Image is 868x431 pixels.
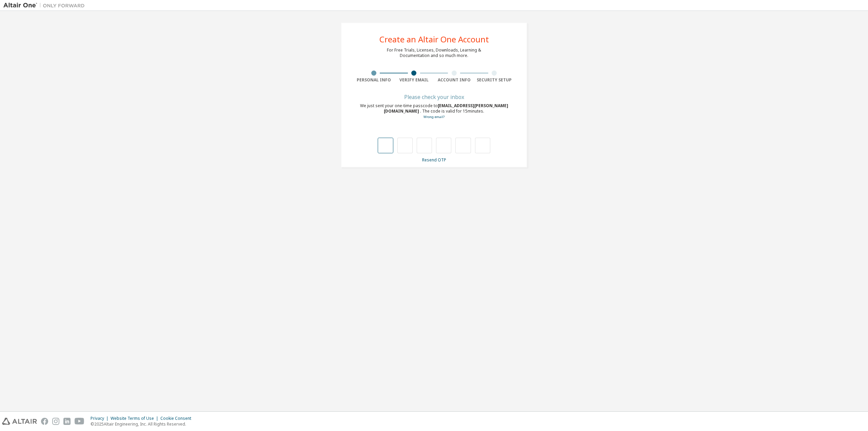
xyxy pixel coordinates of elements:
div: Please check your inbox [354,95,514,99]
img: linkedin.svg [63,418,71,425]
a: Go back to the registration form [423,115,445,119]
img: instagram.svg [52,418,59,425]
div: Create an Altair One Account [379,35,489,43]
div: Security Setup [474,77,515,83]
img: altair_logo.svg [2,418,37,425]
div: We just sent your one-time passcode to . The code is valid for 15 minutes. [354,103,514,120]
img: youtube.svg [75,418,84,425]
div: Privacy [91,416,111,421]
a: Resend OTP [422,157,446,163]
div: Account Info [434,77,474,83]
div: Verify Email [394,77,434,83]
img: Altair One [3,2,88,9]
span: [EMAIL_ADDRESS][PERSON_NAME][DOMAIN_NAME] [384,103,508,114]
div: Website Terms of Use [111,416,160,421]
div: For Free Trials, Licenses, Downloads, Learning & Documentation and so much more. [387,47,481,58]
img: facebook.svg [41,418,48,425]
p: © 2025 Altair Engineering, Inc. All Rights Reserved. [91,421,195,427]
div: Cookie Consent [160,416,195,421]
div: Personal Info [354,77,394,83]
